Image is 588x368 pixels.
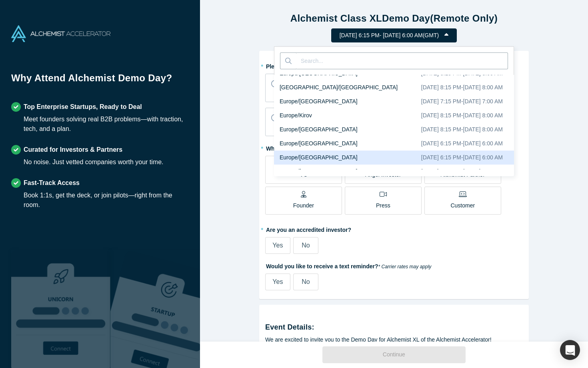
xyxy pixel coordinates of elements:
[331,28,457,42] button: [DATE] 6:15 PM- [DATE] 6:00 AM(GMT)
[265,336,523,344] div: We are excited to invite you to the Demo Day for Alchemist XL of the Alchemist Accelerator!
[274,80,514,95] div: [GEOGRAPHIC_DATA]/[GEOGRAPHIC_DATA][DATE] 8:15 PM-[DATE] 8:00 AM
[272,278,283,285] span: Yes
[274,123,514,137] div: Europe/[GEOGRAPHIC_DATA][DATE] 8:15 PM-[DATE] 8:00 AM
[322,346,466,363] button: Continue
[11,25,110,42] img: Alchemist Accelerator Logo
[24,179,80,186] strong: Fast-Track Access
[274,109,514,123] div: Europe/Kirov[DATE] 8:15 PM-[DATE] 8:00 AM
[280,153,358,162] div: Europe/[GEOGRAPHIC_DATA]
[378,264,432,269] em: * Carrier rates may apply
[24,157,164,167] div: No noise. Just vetted companies worth your time.
[110,250,210,368] img: Prism AI
[280,125,358,134] div: Europe/[GEOGRAPHIC_DATA]
[280,97,358,106] div: Europe/[GEOGRAPHIC_DATA]
[290,13,498,24] strong: Alchemist Class XL Demo Day (Remote Only)
[421,125,503,134] div: [DATE] 8:15 PM - [DATE] 8:00 AM
[24,191,189,210] div: Book 1:1s, get the deck, or join pilots—right from the room.
[376,201,390,210] p: Press
[280,111,312,120] div: Europe/Kirov
[24,146,122,153] strong: Curated for Investors & Partners
[421,111,503,120] div: [DATE] 8:15 PM - [DATE] 8:00 AM
[421,97,503,106] div: [DATE] 7:15 PM - [DATE] 7:00 AM
[450,201,475,210] p: Customer
[265,323,314,331] strong: Event Details:
[421,139,503,148] div: [DATE] 6:15 PM - [DATE] 6:00 AM
[274,137,514,151] div: Europe/[GEOGRAPHIC_DATA][DATE] 6:15 PM-[DATE] 6:00 AM
[274,165,514,179] div: Europe/[GEOGRAPHIC_DATA][DATE] 7:15 PM-[DATE] 7:00 AM
[421,153,503,162] div: [DATE] 6:15 PM - [DATE] 6:00 AM
[296,52,508,69] input: Search...
[265,259,523,271] label: Would you like to receive a text reminder?
[24,103,142,110] strong: Top Enterprise Startups, Ready to Deal
[265,142,523,153] label: What will be your role?
[265,223,523,234] label: Are you an accredited investor?
[280,83,398,92] div: [GEOGRAPHIC_DATA]/[GEOGRAPHIC_DATA]
[280,139,358,148] div: Europe/[GEOGRAPHIC_DATA]
[11,250,110,368] img: Robust Technologies
[421,83,503,92] div: [DATE] 8:15 PM - [DATE] 8:00 AM
[274,95,514,109] div: Europe/[GEOGRAPHIC_DATA][DATE] 7:15 PM-[DATE] 7:00 AM
[274,151,514,165] div: Europe/[GEOGRAPHIC_DATA][DATE] 6:15 PM-[DATE] 6:00 AM
[293,201,314,210] p: Founder
[280,167,358,176] div: Europe/[GEOGRAPHIC_DATA]
[302,242,310,249] span: No
[265,60,523,71] label: Please select how you would like to attend
[421,167,503,176] div: [DATE] 7:15 PM - [DATE] 7:00 AM
[272,242,283,249] span: Yes
[11,71,189,91] h1: Why Attend Alchemist Demo Day?
[24,115,189,134] div: Meet founders solving real B2B problems—with traction, tech, and a plan.
[302,278,310,285] span: No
